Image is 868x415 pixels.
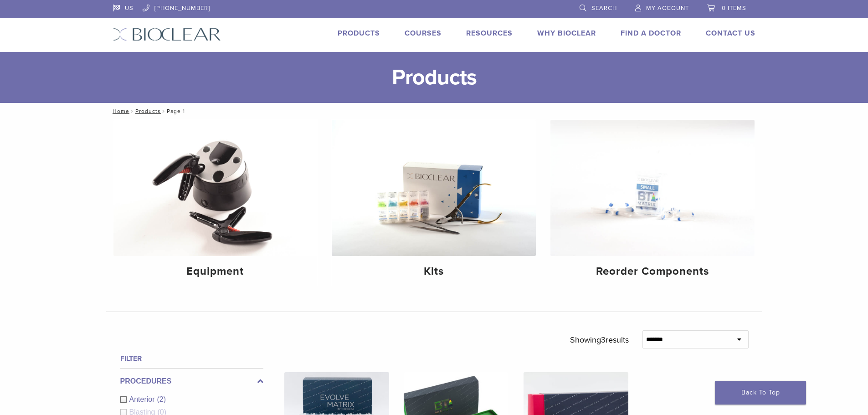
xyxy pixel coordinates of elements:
label: Procedures [120,376,263,387]
h4: Filter [120,353,263,364]
a: Resources [466,29,513,38]
span: 3 [601,335,606,345]
a: Kits [332,120,536,286]
a: Why Bioclear [537,29,596,38]
span: Search [591,5,617,12]
a: Home [110,108,129,114]
a: Equipment [113,120,318,286]
h4: Kits [339,263,529,280]
img: Equipment [113,120,318,256]
span: (2) [157,395,166,403]
span: My Account [646,5,689,12]
img: Reorder Components [550,120,755,256]
a: Contact Us [706,29,755,38]
h4: Equipment [121,263,310,280]
nav: Page 1 [106,103,762,119]
img: Bioclear [113,28,221,41]
a: Back To Top [715,381,806,405]
img: Kits [332,120,536,256]
span: / [129,109,135,113]
a: Courses [405,29,442,38]
span: Anterior [129,395,157,403]
a: Products [135,108,161,114]
span: 0 items [722,5,746,12]
a: Find A Doctor [621,29,681,38]
h4: Reorder Components [558,263,747,280]
span: / [161,109,167,113]
p: Showing results [570,330,629,349]
a: Products [338,29,380,38]
a: Reorder Components [550,120,755,286]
